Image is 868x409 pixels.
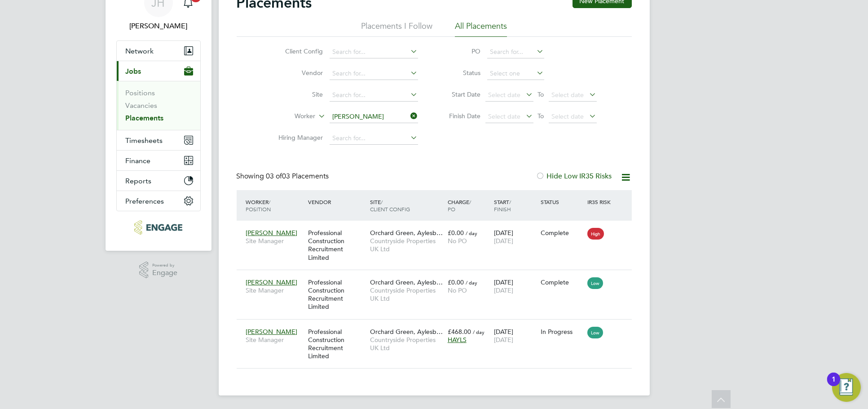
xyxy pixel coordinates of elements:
div: In Progress [541,328,583,336]
button: Finance [117,151,200,170]
span: Select date [552,112,584,120]
span: Jobs [126,67,141,76]
a: [PERSON_NAME]Site ManagerProfessional Construction Recruitment LimitedOrchard Green, Aylesb…Count... [244,323,632,330]
label: Start Date [441,90,481,98]
button: Reports [117,171,200,191]
span: Low [587,277,603,289]
span: £468.00 [448,328,471,336]
a: Go to home page [116,220,201,235]
div: Vendor [306,194,368,210]
a: Placements [126,114,164,122]
input: Search for... [330,46,418,58]
span: HAYLS [448,336,467,344]
span: Site Manager [246,336,304,344]
span: Network [126,47,154,55]
span: Select date [489,112,521,120]
div: Worker [244,194,306,217]
input: Select one [487,67,544,80]
input: Search for... [487,46,544,58]
a: Positions [126,89,155,97]
button: Jobs [117,61,200,81]
span: Orchard Green, Aylesb… [370,328,443,336]
span: To [535,110,547,122]
span: Powered by [152,262,177,269]
a: Powered byEngage [139,262,177,279]
span: Timesheets [126,136,163,145]
button: Open Resource Center, 1 new notification [832,373,861,402]
span: / Position [246,198,271,213]
div: Jobs [117,81,200,130]
label: Status [441,69,481,77]
div: [DATE] [492,323,538,348]
span: Finance [126,156,151,165]
span: £0.00 [448,229,464,237]
div: [DATE] [492,274,538,299]
span: [PERSON_NAME] [246,328,298,336]
div: Complete [541,229,583,237]
a: [PERSON_NAME]Site ManagerProfessional Construction Recruitment LimitedOrchard Green, Aylesb…Count... [244,224,632,231]
span: Countryside Properties UK Ltd [370,237,443,253]
span: Site Manager [246,286,304,294]
input: Search for... [330,111,418,123]
div: Professional Construction Recruitment Limited [306,274,368,316]
div: IR35 Risk [585,194,616,210]
span: Engage [152,269,177,277]
span: Orchard Green, Aylesb… [370,278,443,286]
div: 1 [832,379,836,391]
span: Preferences [126,197,164,205]
label: Hide Low IR35 Risks [536,172,612,181]
span: No PO [448,237,467,245]
div: Showing [237,172,331,181]
label: Worker [264,112,316,121]
span: Select date [552,91,584,99]
button: Preferences [117,191,200,211]
span: Reports [126,177,152,185]
button: Network [117,41,200,61]
a: [PERSON_NAME]Site ManagerProfessional Construction Recruitment LimitedOrchard Green, Aylesb…Count... [244,273,632,281]
span: / Client Config [370,198,410,213]
button: Timesheets [117,130,200,150]
span: Select date [489,91,521,99]
span: / Finish [494,198,511,213]
span: / day [473,329,485,335]
span: High [587,228,604,240]
span: No PO [448,286,467,294]
img: pcrnet-logo-retina.png [134,220,182,235]
span: Jess Hogan [116,21,201,31]
div: Professional Construction Recruitment Limited [306,323,368,365]
li: All Placements [455,21,507,37]
label: Client Config [272,47,323,55]
label: Finish Date [441,112,481,120]
span: Low [587,327,603,338]
div: Professional Construction Recruitment Limited [306,224,368,266]
span: [DATE] [494,336,513,344]
span: [PERSON_NAME] [246,229,298,237]
div: Status [538,194,585,210]
span: / day [466,279,477,286]
div: Site [368,194,445,217]
span: Countryside Properties UK Ltd [370,336,443,352]
span: 03 Placements [266,172,329,181]
div: [DATE] [492,224,538,249]
input: Search for... [330,67,418,80]
label: PO [441,47,481,55]
span: Orchard Green, Aylesb… [370,229,443,237]
label: Hiring Manager [272,133,323,142]
li: Placements I Follow [361,21,432,37]
div: Start [492,194,538,217]
span: £0.00 [448,278,464,286]
span: 03 of [266,172,282,181]
span: [DATE] [494,286,513,294]
span: Countryside Properties UK Ltd [370,286,443,302]
div: Charge [445,194,492,217]
a: Vacancies [126,101,158,110]
span: To [535,89,547,100]
label: Vendor [272,69,323,77]
input: Search for... [330,89,418,102]
span: [PERSON_NAME] [246,278,298,286]
input: Search for... [330,132,418,145]
span: / PO [448,198,471,213]
span: [DATE] [494,237,513,245]
span: Site Manager [246,237,304,245]
label: Site [272,90,323,98]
